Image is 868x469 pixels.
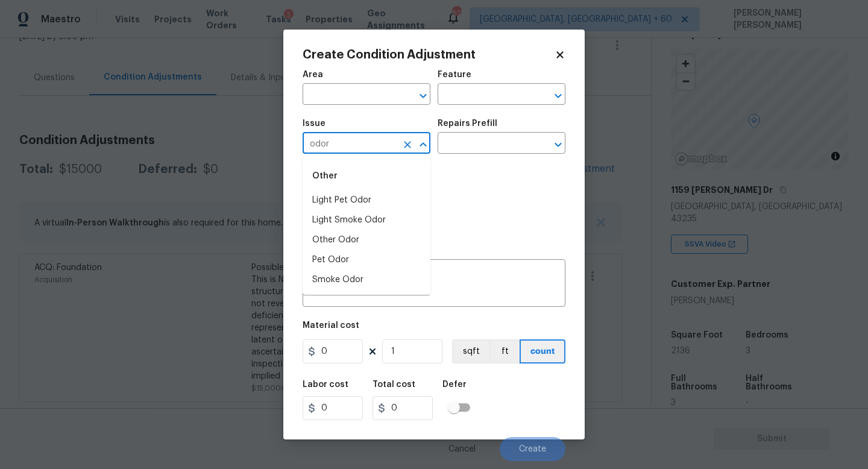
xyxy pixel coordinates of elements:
[438,71,471,79] h5: Feature
[303,380,348,389] h5: Labor cost
[448,445,476,454] span: Cancel
[489,339,520,364] button: ft
[520,339,565,364] button: count
[303,250,430,270] li: Pet Odor
[442,380,467,389] h5: Defer
[303,210,430,230] li: Light Smoke Odor
[429,437,495,461] button: Cancel
[415,87,432,104] button: Open
[303,321,359,330] h5: Material cost
[303,49,555,61] h2: Create Condition Adjustment
[303,230,430,250] li: Other Odor
[399,136,416,153] button: Clear
[303,162,430,190] div: Other
[303,190,430,210] li: Light Pet Odor
[438,119,497,128] h5: Repairs Prefill
[519,445,546,454] span: Create
[550,136,567,153] button: Open
[303,119,325,128] h5: Issue
[415,136,432,153] button: Close
[373,380,415,389] h5: Total cost
[550,87,567,104] button: Open
[500,437,565,461] button: Create
[303,270,430,290] li: Smoke Odor
[303,71,323,79] h5: Area
[452,339,489,364] button: sqft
